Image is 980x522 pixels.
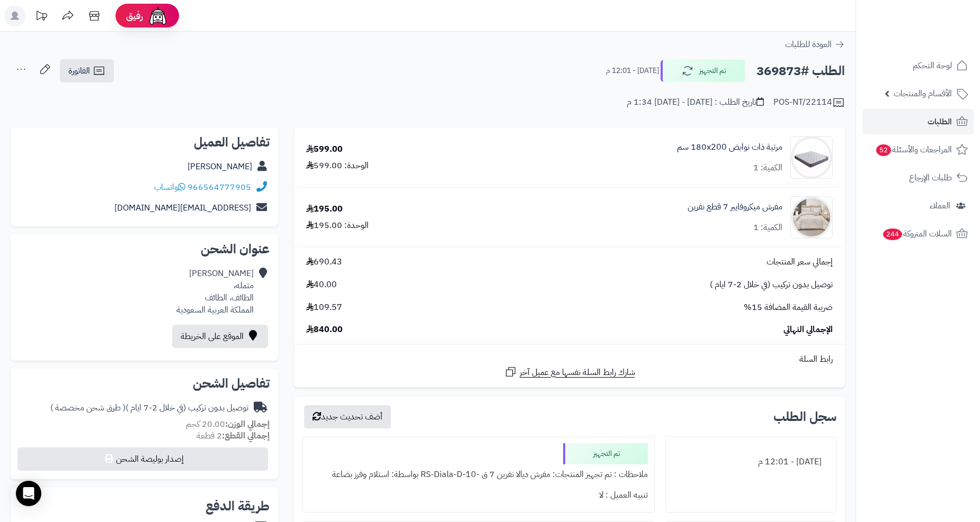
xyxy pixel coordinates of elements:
a: العودة للطلبات [785,38,845,51]
div: الكمية: 1 [753,222,782,234]
small: 20.00 كجم [186,418,270,431]
span: توصيل بدون تركيب (في خلال 2-7 ايام ) [710,279,833,291]
h2: عنوان الشحن [19,243,270,255]
div: الوحدة: 195.00 [306,219,369,232]
span: إجمالي سعر المنتجات [767,256,833,268]
span: المراجعات والأسئلة [875,142,952,157]
div: الوحدة: 599.00 [306,160,369,172]
div: رابط السلة [298,353,841,365]
div: [DATE] - 12:01 م [672,452,830,472]
small: [DATE] - 12:01 م [606,66,659,76]
h2: طريقة الدفع [206,500,270,512]
strong: إجمالي القطع: [222,429,270,442]
button: أضف تحديث جديد [304,405,391,428]
span: طلبات الإرجاع [909,170,952,185]
div: تم التجهيز [563,443,648,464]
a: تحديثات المنصة [28,5,55,29]
div: Open Intercom Messenger [16,481,41,506]
span: العودة للطلبات [785,38,832,51]
div: تاريخ الطلب : [DATE] - [DATE] 1:34 م [627,96,764,108]
span: الإجمالي النهائي [783,324,833,336]
span: 52 [876,144,891,156]
a: لوحة التحكم [862,53,974,78]
span: الأقسام والمنتجات [894,86,952,101]
a: طلبات الإرجاع [862,165,974,190]
span: لوحة التحكم [913,58,952,73]
div: الكمية: 1 [753,162,782,174]
button: إصدار بوليصة الشحن [17,447,268,471]
a: الفاتورة [60,59,114,83]
span: ضريبة القيمة المضافة 15% [744,301,833,314]
a: شارك رابط السلة نفسها مع عميل آخر [504,365,635,379]
a: واتساب [154,181,185,194]
h2: تفاصيل الشحن [19,377,270,390]
div: POS-NT/22114 [773,96,845,109]
h2: الطلب #369873 [756,60,845,82]
a: 966564777905 [188,181,251,194]
span: السلات المتروكة [882,226,952,241]
h3: سجل الطلب [773,410,836,423]
a: السلات المتروكة244 [862,221,974,246]
div: [PERSON_NAME] مثمله، الطائف، الطائف المملكة العربية السعودية [176,268,254,316]
span: 690.43 [306,256,342,268]
img: ai-face.png [147,5,168,26]
span: رفيق [126,10,143,22]
a: [PERSON_NAME] [188,160,252,173]
div: توصيل بدون تركيب (في خلال 2-7 ايام ) [50,402,248,414]
span: شارك رابط السلة نفسها مع عميل آخر [520,367,635,379]
div: تنبيه العميل : لا [309,485,648,506]
h2: تفاصيل العميل [19,136,270,149]
span: العملاء [930,198,950,213]
a: العملاء [862,193,974,218]
button: تم التجهيز [661,60,745,82]
div: 599.00 [306,143,343,155]
a: مرتبة ذات نوابض 180x200 سم [677,141,782,153]
span: الطلبات [928,114,952,129]
img: 1754396674-1-90x90.jpg [791,196,832,239]
img: 1702708315-RS-09-90x90.jpg [791,136,832,179]
span: 40.00 [306,279,337,291]
span: 244 [883,228,902,240]
small: 2 قطعة [197,429,270,442]
span: 109.57 [306,301,342,314]
a: [EMAIL_ADDRESS][DOMAIN_NAME] [114,202,251,214]
a: المراجعات والأسئلة52 [862,137,974,162]
span: ( طرق شحن مخصصة ) [50,401,126,414]
div: 195.00 [306,203,343,215]
div: ملاحظات : تم تجهيز المنتجات: مفرش ديالا نفرين 7 ق -RS-Diala-D-10 بواسطة: استلام وفرز بضاعة [309,464,648,485]
a: مفرش ميكروفايبر 7 قطع نفرين [688,201,782,213]
strong: إجمالي الوزن: [225,418,270,431]
span: 840.00 [306,324,343,336]
span: الفاتورة [68,65,90,77]
a: الطلبات [862,109,974,134]
a: الموقع على الخريطة [172,325,268,348]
